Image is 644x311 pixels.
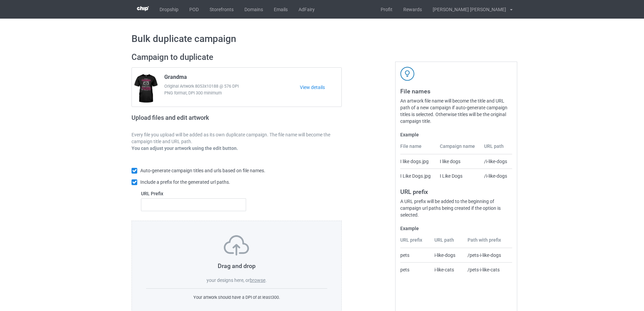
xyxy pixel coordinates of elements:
[480,169,512,183] td: /i-like-dogs
[480,143,512,154] th: URL path
[400,131,512,138] label: Example
[464,237,512,248] th: Path with prefix
[400,67,414,81] img: svg+xml;base64,PD94bWwgdmVyc2lvbj0iMS4wIiBlbmNvZGluZz0iVVRGLTgiPz4KPHN2ZyB3aWR0aD0iNDJweCIgaGVpZ2...
[400,237,431,248] th: URL prefix
[436,143,481,154] th: Campaign name
[464,248,512,262] td: /pets-i-like-dogs
[436,154,481,169] td: I like dogs
[400,154,436,169] td: I like dogs.jpg
[140,179,230,185] span: Include a prefix for the generated url paths.
[250,277,265,283] label: browse
[132,146,238,151] b: You can adjust your artwork using the edit button.
[400,225,512,232] label: Example
[132,52,342,63] h2: Campaign to duplicate
[431,262,464,277] td: i-like-cats
[193,295,280,300] span: Your artwork should have a DPI of at least 300 .
[400,188,512,196] h3: URL prefix
[300,84,341,91] a: View details
[164,83,300,90] span: Original Artwork 8053x10188 @ 576 DPI
[164,74,187,83] span: Grandma
[132,33,512,45] h1: Bulk duplicate campaign
[480,154,512,169] td: /i-like-dogs
[400,198,512,218] div: A URL prefix will be added to the beginning of campaign url paths being created if the option is ...
[436,169,481,183] td: I Like Dogs
[265,277,267,283] span: .
[400,248,431,262] td: pets
[464,262,512,277] td: /pets-i-like-cats
[400,169,436,183] td: I Like Dogs.jpg
[207,277,250,283] span: your designs here, or
[400,143,436,154] th: File name
[132,131,342,145] p: Every file you upload will be added as its own duplicate campaign. The file name will become the ...
[132,114,258,127] h2: Upload files and edit artwork
[164,90,300,96] span: PNG format, DPI 300 minimum
[140,168,265,173] span: Auto-generate campaign titles and urls based on file names.
[141,190,246,197] label: URL Prefix
[400,87,512,95] h3: File names
[431,248,464,262] td: i-like-dogs
[400,97,512,125] div: An artwork file name will become the title and URL path of a new campaign if auto-generate campai...
[431,237,464,248] th: URL path
[146,262,327,270] h3: Drag and drop
[137,6,149,11] img: 3d383065fc803cdd16c62507c020ddf8.png
[400,262,431,277] td: pets
[427,1,506,18] div: [PERSON_NAME] [PERSON_NAME]
[224,235,249,256] img: svg+xml;base64,PD94bWwgdmVyc2lvbj0iMS4wIiBlbmNvZGluZz0iVVRGLTgiPz4KPHN2ZyB3aWR0aD0iNzVweCIgaGVpZ2...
